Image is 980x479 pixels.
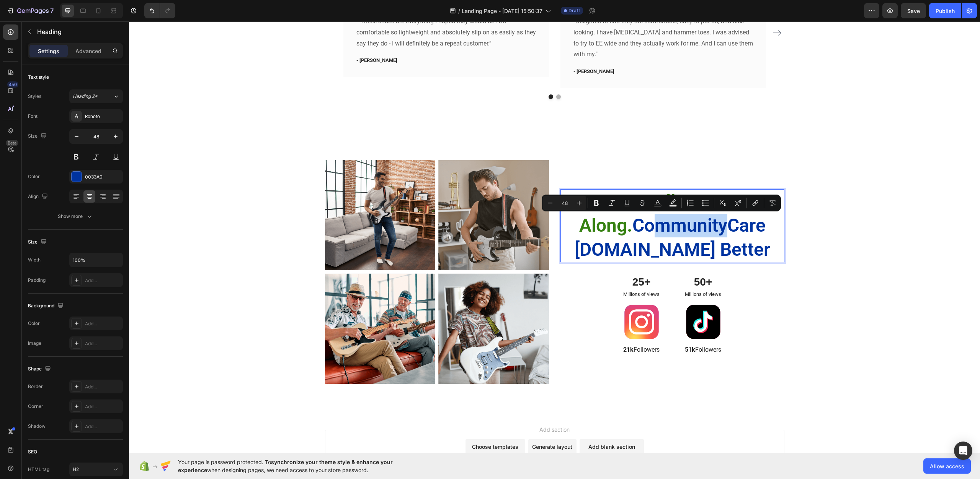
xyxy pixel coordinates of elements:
[28,209,123,223] button: Show more
[28,277,46,284] div: Padding
[178,458,423,474] span: Your page is password protected. To when designing pages, we need access to your store password.
[28,237,48,247] div: Size
[73,466,79,472] span: H2
[929,3,961,18] button: Publish
[550,325,598,333] p: Followers
[73,93,98,100] span: Heading 2*
[402,431,443,438] span: from URL or image
[495,283,530,318] img: gempages_432750572815254551-e029eb94-a983-4de1-9bfa-5068c187a9f0.svg
[550,270,598,276] p: Millions of views
[28,257,41,263] div: Width
[557,283,591,318] img: gempages_432750572815254551-e27f2962-e731-433f-840e-3ffa95b215f9.svg
[444,169,642,240] p: CommunityCare [DOMAIN_NAME] Better
[642,5,654,18] button: Carousel Next Arrow
[923,458,971,474] button: Allow access
[28,340,41,347] div: Image
[28,301,65,311] div: Background
[85,320,121,327] div: Add...
[70,253,122,267] input: Auto
[907,8,920,14] span: Save
[129,21,980,453] iframe: Design area
[85,113,121,120] div: Roboto
[69,463,123,476] button: H2
[178,459,393,473] span: synchronize your theme style & enhance your experience
[494,325,505,332] strong: 21k
[28,131,48,141] div: Size
[556,325,566,332] strong: 51k
[28,383,43,390] div: Border
[936,7,955,15] div: Publish
[50,6,54,15] p: 7
[427,73,432,78] button: Dot
[488,325,536,333] p: Followers
[37,27,120,36] p: Heading
[459,421,506,429] div: Add blank section
[38,47,59,55] p: Settings
[28,113,38,120] div: Font
[28,448,37,455] div: SEO
[28,173,40,180] div: Color
[901,3,926,18] button: Save
[550,254,598,268] p: 50+
[28,93,41,100] div: Styles
[420,73,424,78] button: Dot
[309,252,420,362] img: gempages_432750572815254551-516ac549-3fb5-43cf-a7a0-2dac314c2117.png
[227,35,407,43] p: - [PERSON_NAME]
[28,74,49,81] div: Text style
[542,195,781,211] div: Editor contextual toolbar
[462,7,542,15] span: Landing Page - [DATE] 15:50:37
[309,139,420,249] img: gempages_432750572815254551-1b7dbf11-a6c8-4fa6-98ed-d60a79eb3832.png
[343,421,389,429] div: Choose templates
[6,140,18,146] div: Beta
[403,421,443,429] div: Generate layout
[75,47,101,55] p: Advanced
[85,423,121,430] div: Add...
[58,213,93,220] div: Show more
[458,7,460,15] span: /
[28,320,40,327] div: Color
[444,46,624,54] p: - [PERSON_NAME]
[85,340,121,347] div: Add...
[196,139,307,249] img: gempages_432750572815254551-4188c634-5238-4746-93e7-569b394cd36d.png
[568,7,580,14] span: Draft
[85,277,121,284] div: Add...
[7,81,18,88] div: 450
[85,383,121,390] div: Add...
[85,403,121,410] div: Add...
[340,431,392,438] span: inspired by CRO experts
[28,403,43,410] div: Corner
[488,270,536,276] p: Millions of views
[454,431,511,438] span: then drag & drop elements
[28,364,52,374] div: Shape
[196,252,307,362] img: gempages_432750572815254551-630beb81-5ecd-4c93-9097-f91eb3769d11.png
[3,3,57,18] button: 7
[85,174,121,180] div: 0033A0
[407,404,444,412] span: Add section
[69,89,123,103] button: Heading 2*
[28,466,49,473] div: HTML tag
[28,192,49,202] div: Align
[28,423,46,430] div: Shadow
[930,462,964,470] span: Allow access
[444,168,643,241] h2: Rich Text Editor. Editing area: main
[954,442,972,460] div: Open Intercom Messenger
[144,3,175,18] div: Undo/Redo
[488,254,536,268] p: 25+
